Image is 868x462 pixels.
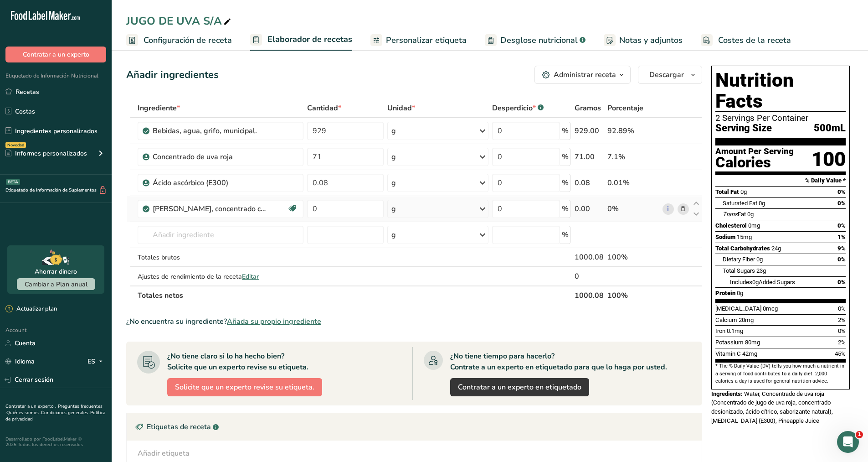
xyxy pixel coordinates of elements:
span: Total Carbohydrates [715,245,770,252]
a: Contratar a un experto . [5,403,56,410]
span: 0% [838,327,846,334]
span: Cambiar a Plan anual [25,280,87,289]
span: Configuración de receta [144,34,232,47]
span: 0g [747,211,754,218]
span: 2% [838,317,846,323]
span: Includes Added Sugars [730,279,795,286]
div: Bebidas, agua, grifo, municipal. [153,125,267,136]
div: Actualizar plan [5,305,57,314]
span: 500mL [814,123,846,134]
div: Amount Per Serving [715,147,794,156]
div: Añadir etiqueta [138,448,190,459]
span: 0g [759,200,765,207]
input: Añadir ingrediente [138,226,303,244]
a: i [663,203,674,215]
span: 45% [835,350,846,357]
div: 100 [812,147,846,171]
span: 0g [756,256,763,263]
div: Ahorrar dinero [35,267,77,276]
span: Gramos [575,103,601,114]
span: Costes de la receta [718,34,791,47]
span: Saturated Fat [723,200,757,207]
div: 0.08 [575,177,604,188]
div: g [391,151,396,162]
span: Editar [242,272,259,281]
div: g [391,229,396,240]
h1: Nutrition Facts [715,70,846,112]
a: Elaborador de recetas [250,29,352,51]
span: Desglose nutricional [500,34,578,47]
div: Administrar receta [554,69,616,80]
section: * The % Daily Value (DV) tells you how much a nutrient in a serving of food contributes to a dail... [715,363,846,385]
a: Notas y adjuntos [604,30,683,51]
span: Dietary Fiber [723,256,755,263]
span: Añada su propio ingrediente [227,316,321,327]
span: 0mg [748,222,760,229]
div: 0% [607,203,659,214]
div: Totales brutos [138,253,303,262]
span: Solicite que un experto revise su etiqueta. [175,382,314,393]
span: 0% [837,279,846,286]
div: Desarrollado por FoodLabelMaker © 2025 Todos los derechos reservados [5,436,106,447]
span: 0% [837,200,846,207]
a: Contratar a un experto en etiquetado [450,378,589,396]
span: Ingredients: [711,390,743,397]
a: Configuración de receta [126,30,232,51]
span: 0mcg [763,305,778,312]
a: Quiénes somos . [6,410,41,416]
span: Cholesterol [715,222,747,229]
i: Trans [723,211,738,218]
div: Informes personalizados [5,149,87,158]
span: Calcium [715,317,737,323]
span: 23g [756,267,766,274]
span: Porcentaje [607,103,643,114]
div: ES [87,356,106,367]
span: Total Fat [715,188,739,195]
div: ¿No encuentra su ingrediente? [126,316,702,327]
a: Condiciones generales . [41,410,90,416]
div: 0 [575,271,604,282]
span: Unidad [387,103,415,114]
div: 929.00 [575,125,604,136]
div: Etiquetas de receta [127,413,702,441]
span: 9% [837,245,846,252]
button: Descargar [638,66,702,84]
span: 15mg [737,234,752,240]
span: 2% [838,339,846,346]
span: Elaborador de recetas [267,33,352,46]
span: 1 [856,431,863,438]
div: 1000.08 [575,252,604,263]
div: Añadir ingredientes [126,67,219,83]
span: 24g [771,245,781,252]
span: [MEDICAL_DATA] [715,305,761,312]
iframe: Intercom live chat [837,431,859,453]
div: 71.00 [575,151,604,162]
button: Administrar receta [534,66,631,84]
div: [PERSON_NAME], concentrado congelado, sin azúcar, sin diluir [153,203,267,214]
button: Contratar a un experto [5,47,106,62]
span: 0% [838,305,846,312]
div: 92.89% [607,125,659,136]
div: ¿No tiene claro si lo ha hecho bien? Solicite que un experto revise su etiqueta. [167,351,308,373]
span: Total Sugars [723,267,755,274]
button: Solicite que un experto revise su etiqueta. [167,378,322,396]
span: 42mg [742,350,757,357]
span: 0% [837,256,846,263]
a: Costes de la receta [701,30,791,51]
span: Descargar [649,69,684,80]
div: 0.01% [607,177,659,188]
th: Totales netos [136,286,573,305]
span: 0% [837,222,846,229]
div: 2 Servings Per Container [715,114,846,123]
div: Concentrado de uva roja [153,151,267,162]
span: Water, Concentrado de uva roja (Concentrado de jugo de uva roja, concentrado desionizado, ácido c... [711,390,833,424]
th: 1000.08 [573,286,606,305]
span: Serving Size [715,123,772,134]
div: 7.1% [607,151,659,162]
span: Iron [715,327,725,334]
span: 0.1mg [727,327,743,334]
span: Cantidad [307,103,341,114]
span: 0g [737,290,743,296]
span: 1% [837,234,846,240]
span: Ingrediente [138,103,180,114]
